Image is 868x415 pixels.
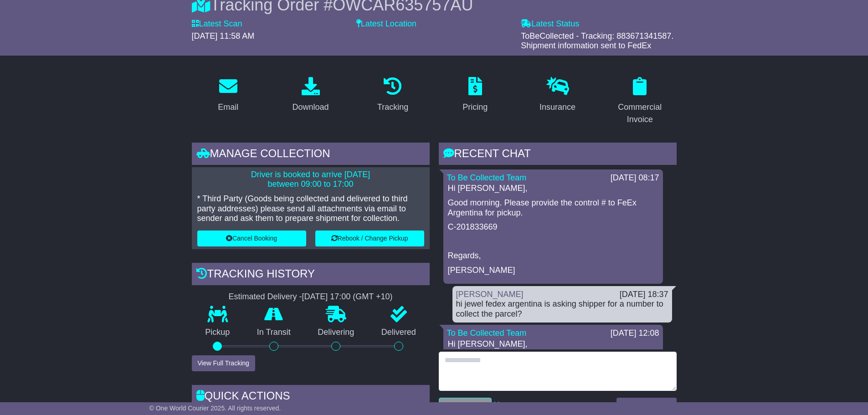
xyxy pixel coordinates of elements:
[302,292,393,302] div: [DATE] 17:00 (GMT +10)
[192,143,430,167] div: Manage collection
[448,184,658,194] p: Hi [PERSON_NAME],
[620,290,668,300] div: [DATE] 18:37
[192,292,430,302] div: Estimated Delivery -
[611,328,659,338] div: [DATE] 12:08
[539,101,575,113] div: Insurance
[197,231,306,246] button: Cancel Booking
[197,170,424,190] p: Driver is booked to arrive [DATE] between 09:00 to 17:00
[439,143,677,167] div: RECENT CHAT
[462,101,488,113] div: Pricing
[448,266,658,276] p: [PERSON_NAME]
[192,385,430,410] div: Quick Actions
[192,19,242,29] label: Latest Scan
[448,222,658,232] p: C-201833669
[609,101,671,126] div: Commercial Invoice
[218,101,238,113] div: Email
[149,405,281,412] span: © One World Courier 2025. All rights reserved.
[534,74,581,117] a: Insurance
[448,198,658,218] p: Good morning. Please provide the control # to FeEx Argentina for pickup.
[448,339,658,349] p: Hi [PERSON_NAME],
[447,173,527,182] a: To Be Collected Team
[192,263,430,287] div: Tracking history
[371,74,414,117] a: Tracking
[192,328,244,338] p: Pickup
[377,101,408,113] div: Tracking
[315,231,424,246] button: Rebook / Change Pickup
[356,19,416,29] label: Latest Location
[616,398,676,414] button: Send a Message
[197,194,424,224] p: * Third Party (Goods being collected and delivered to third party addresses) please send all atta...
[456,299,668,319] div: hi jewel fedex argentina is asking shipper for a number to collect the parcel?
[368,328,430,338] p: Delivered
[192,31,255,41] span: [DATE] 11:58 AM
[521,31,673,51] span: ToBeCollected - Tracking: 883671341587. Shipment information sent to FedEx
[192,355,255,371] button: View Full Tracking
[304,328,368,338] p: Delivering
[521,19,579,29] label: Latest Status
[456,290,524,299] a: [PERSON_NAME]
[603,74,677,129] a: Commercial Invoice
[457,74,493,117] a: Pricing
[448,251,658,261] p: Regards,
[286,74,334,117] a: Download
[212,74,244,117] a: Email
[292,101,329,113] div: Download
[447,328,527,338] a: To Be Collected Team
[611,173,659,183] div: [DATE] 08:17
[243,328,304,338] p: In Transit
